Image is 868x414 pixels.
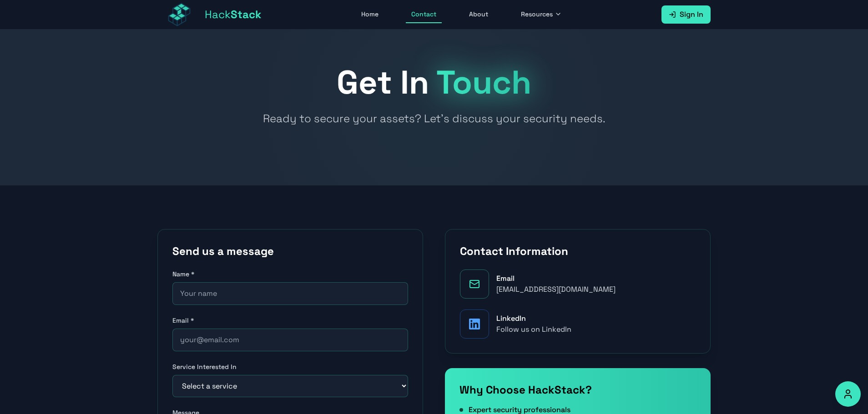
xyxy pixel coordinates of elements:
div: LinkedIn [496,313,571,324]
button: Accessibility Options [835,381,861,407]
label: Name * [172,269,408,279]
h3: Why Choose HackStack? [459,383,696,397]
span: Resources [521,10,553,19]
button: Resources [515,6,567,23]
span: Stack [231,7,262,21]
h1: Get In [157,66,711,99]
div: Email [496,273,616,284]
input: Your name [172,282,408,305]
p: Ready to secure your assets? Let's discuss your security needs. [230,110,638,127]
h2: Send us a message [172,244,408,259]
div: Follow us on LinkedIn [496,324,571,335]
div: [EMAIL_ADDRESS][DOMAIN_NAME] [496,284,616,295]
a: LinkedInFollow us on LinkedIn [460,309,696,339]
a: Sign In [661,5,711,24]
label: Email * [172,316,408,325]
a: Email[EMAIL_ADDRESS][DOMAIN_NAME] [460,269,696,299]
span: Hack [205,7,262,22]
a: Home [356,6,384,23]
span: Sign In [680,9,703,20]
input: your@email.com [172,329,408,351]
label: Service Interested In [172,362,408,371]
a: About [464,6,494,23]
span: Touch [436,61,531,103]
a: Contact [406,6,442,23]
h2: Contact Information [460,244,696,259]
